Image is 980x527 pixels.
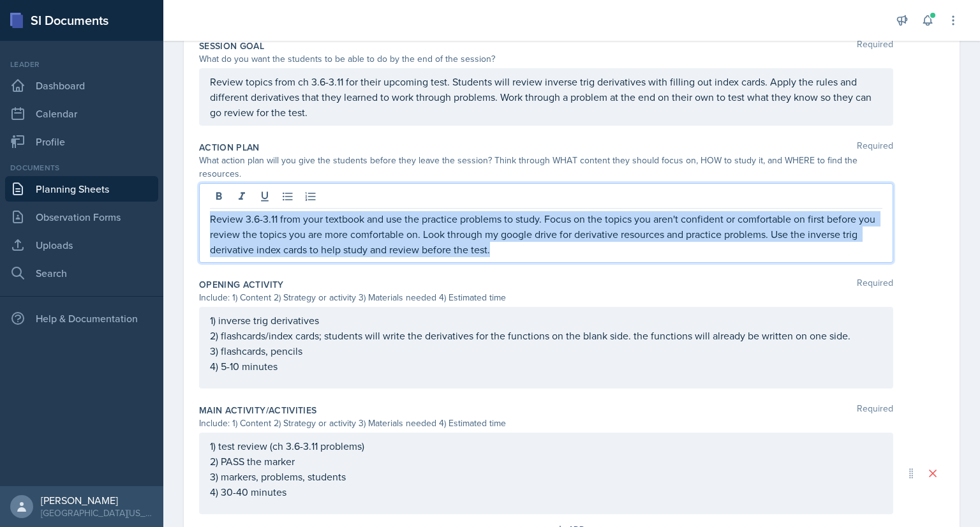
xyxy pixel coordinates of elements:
a: Search [5,260,158,286]
label: Opening Activity [199,278,284,291]
p: 3) flashcards, pencils [210,343,882,359]
p: Review topics from ch 3.6-3.11 for their upcoming test. Students will review inverse trig derivat... [210,74,882,120]
div: Documents [5,162,158,174]
p: 2) PASS the marker [210,454,882,469]
div: [GEOGRAPHIC_DATA][US_STATE] in [GEOGRAPHIC_DATA] [41,507,153,519]
a: Dashboard [5,73,158,98]
a: Uploads [5,232,158,258]
p: 1) inverse trig derivatives [210,313,882,328]
div: Leader [5,59,158,70]
a: Planning Sheets [5,176,158,202]
span: Required [857,40,893,52]
label: Main Activity/Activities [199,404,316,417]
span: Required [857,141,893,154]
div: [PERSON_NAME] [41,494,153,507]
p: 4) 30-40 minutes [210,484,882,500]
div: Include: 1) Content 2) Strategy or activity 3) Materials needed 4) Estimated time [199,417,893,430]
p: 2) flashcards/index cards; students will write the derivatives for the functions on the blank sid... [210,328,882,343]
a: Calendar [5,101,158,126]
div: What do you want the students to be able to do by the end of the session? [199,52,893,66]
a: Observation Forms [5,204,158,230]
label: Action Plan [199,141,260,154]
div: Help & Documentation [5,306,158,331]
span: Required [857,404,893,417]
p: 3) markers, problems, students [210,469,882,484]
div: What action plan will you give the students before they leave the session? Think through WHAT con... [199,154,893,181]
p: 1) test review (ch 3.6-3.11 problems) [210,438,882,454]
p: Review 3.6-3.11 from your textbook and use the practice problems to study. Focus on the topics yo... [210,211,882,257]
a: Profile [5,129,158,154]
label: Session Goal [199,40,264,52]
span: Required [857,278,893,291]
div: Include: 1) Content 2) Strategy or activity 3) Materials needed 4) Estimated time [199,291,893,304]
p: 4) 5-10 minutes [210,359,882,374]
